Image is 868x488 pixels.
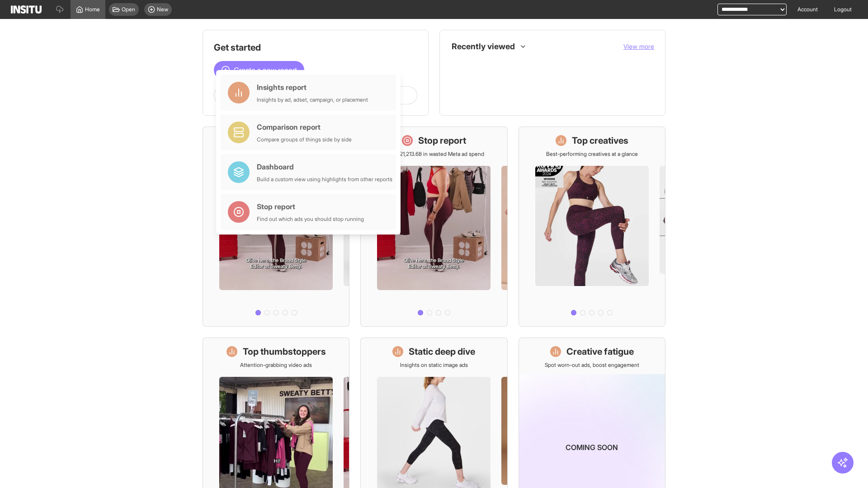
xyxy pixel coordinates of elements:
[257,161,392,172] div: Dashboard
[243,345,326,358] h1: Top thumbstoppers
[572,134,628,147] h1: Top creatives
[383,150,484,158] p: Save £21,213.68 in wasted Meta ad spend
[409,345,475,358] h1: Static deep dive
[85,6,100,13] span: Home
[360,127,507,327] a: Stop reportSave £21,213.68 in wasted Meta ad spend
[623,42,654,50] span: View more
[11,5,42,14] img: Logo
[257,82,368,93] div: Insights report
[519,127,665,327] a: Top creativesBest-performing creatives at a glance
[257,176,392,183] div: Build a custom view using highlights from other reports
[257,122,352,132] div: Comparison report
[546,150,638,158] p: Best-performing creatives at a glance
[157,6,168,13] span: New
[214,61,304,79] button: Create a new report
[203,127,349,327] a: What's live nowSee all active ads instantly
[240,361,312,369] p: Attention-grabbing video ads
[257,201,364,212] div: Stop report
[122,6,135,13] span: Open
[257,216,364,223] div: Find out which ads you should stop running
[418,134,466,147] h1: Stop report
[257,96,368,103] div: Insights by ad, adset, campaign, or placement
[234,65,297,75] span: Create a new report
[257,136,352,143] div: Compare groups of things side by side
[214,41,417,54] h1: Get started
[400,361,468,369] p: Insights on static image ads
[623,42,654,51] button: View more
